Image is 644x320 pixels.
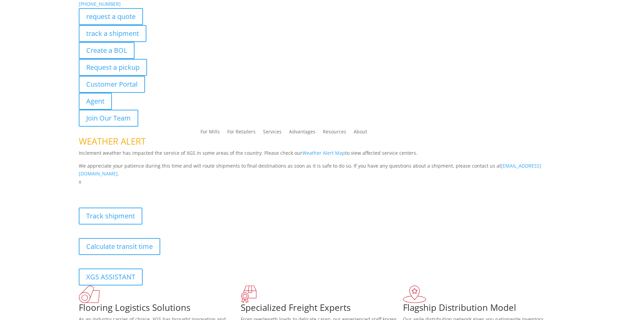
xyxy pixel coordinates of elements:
img: xgs-icon-flagship-distribution-model-red [403,285,426,303]
h1: Flagship Distribution Model [403,303,565,315]
a: Track shipment [79,208,142,225]
a: request a quote [79,8,143,25]
a: Calculate transit time [79,238,160,255]
h1: Flooring Logistics Solutions [79,303,241,315]
a: For Retailers [227,129,256,137]
span: WEATHER ALERT [79,135,146,147]
a: Create a BOL [79,42,135,59]
h1: Specialized Freight Experts [241,303,403,315]
a: Join Our Team [79,110,138,127]
a: About [354,129,367,137]
p: x [79,178,566,186]
a: track a shipment [79,25,146,42]
a: Services [263,129,282,137]
a: Weather Alert Map [302,150,345,156]
img: xgs-icon-focused-on-flooring-red [241,285,257,303]
img: xgs-icon-total-supply-chain-intelligence-red [79,285,100,303]
a: XGS ASSISTANT [79,269,143,285]
a: Agent [79,93,112,110]
a: Customer Portal [79,76,145,93]
b: Visibility, transparency, and control for your entire supply chain. [79,187,230,193]
a: Advantages [289,129,315,137]
p: Inclement weather has impacted the service of XGS in some areas of the country. Please check our ... [79,149,566,162]
p: We appreciate your patience during this time and will route shipments to final destinations as so... [79,162,566,178]
a: Request a pickup [79,59,147,76]
a: For Mills [200,129,220,137]
a: Resources [323,129,346,137]
a: [PHONE_NUMBER] [79,1,121,7]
